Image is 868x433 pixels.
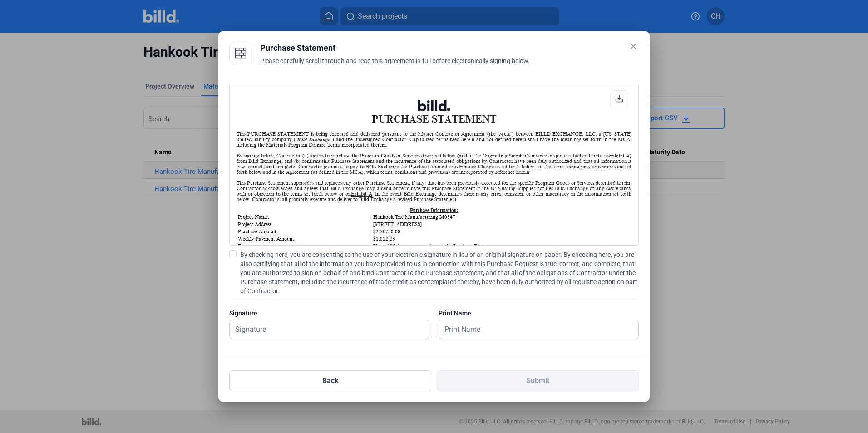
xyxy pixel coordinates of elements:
[373,243,631,249] td: Up to 120 days, commencing on the Purchase Date
[373,214,631,220] td: Hankook Tire Manufacturing M0347
[373,221,631,227] td: [STREET_ADDRESS]
[260,56,639,76] div: Please carefully scroll through and read this agreement in full before electronically signing below.
[499,131,510,137] i: MCA
[237,236,372,242] td: Weekly Payment Amount:
[237,214,372,220] td: Project Name:
[237,243,372,249] td: Term:
[237,180,631,202] div: This Purchase Statement supersedes and replaces any other Purchase Statement, if any, that has be...
[439,320,628,339] input: Print Name
[297,137,330,142] i: Billd Exchange
[237,100,631,125] h1: PURCHASE STATEMENT
[229,370,431,391] button: Back
[628,41,639,52] mat-icon: close
[439,309,639,318] div: Print Name
[237,221,372,227] td: Project Address:
[437,370,639,391] button: Submit
[237,228,372,235] td: Purchase Amount:
[351,191,372,197] u: Exhibit A
[609,153,630,158] u: Exhibit A
[373,236,631,242] td: $1,812.23
[237,131,631,148] div: This PURCHASE STATEMENT is being executed and delivered pursuant to the Master Contractor Agreeme...
[260,42,639,54] div: Purchase Statement
[240,250,639,295] span: By checking here, you are consenting to the use of your electronic signature in lieu of an origin...
[373,228,631,235] td: $220,750.00
[229,309,429,318] div: Signature
[230,320,419,339] input: Signature
[410,207,458,213] u: Purchase Information:
[237,153,631,175] div: By signing below, Contractor (a) agrees to purchase the Program Goods or Services described below...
